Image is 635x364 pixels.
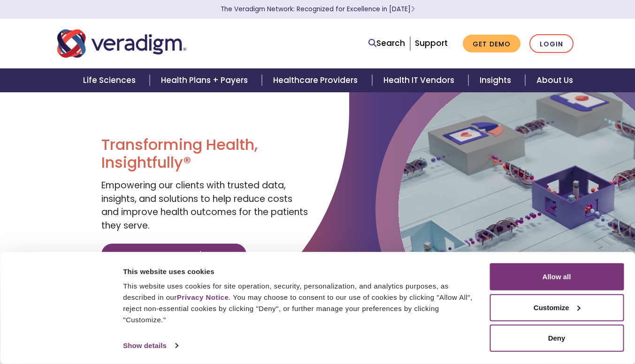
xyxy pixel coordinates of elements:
[411,5,415,14] span: Learn More
[57,28,186,59] img: Veradigm logo
[101,244,246,265] a: Discover Veradigm's Value
[463,35,520,53] a: Get Demo
[72,68,150,92] a: Life Sciences
[529,34,574,53] a: Login
[468,68,525,92] a: Insights
[123,339,177,353] a: Show details
[490,294,624,321] button: Customize
[262,68,372,92] a: Healthcare Providers
[490,263,624,290] button: Allow all
[150,68,262,92] a: Health Plans + Payers
[177,293,229,301] a: Privacy Notice
[123,266,479,277] div: This website uses cookies
[101,136,310,172] h1: Transforming Health, Insightfully®
[123,281,479,326] div: This website uses cookies for site operation, security, personalization, and analytics purposes, ...
[415,37,448,49] a: Support
[525,68,584,92] a: About Us
[101,179,308,232] span: Empowering our clients with trusted data, insights, and solutions to help reduce costs and improv...
[221,5,415,14] a: The Veradigm Network: Recognized for Excellence in [DATE]Learn More
[368,37,405,50] a: Search
[372,68,468,92] a: Health IT Vendors
[490,325,624,352] button: Deny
